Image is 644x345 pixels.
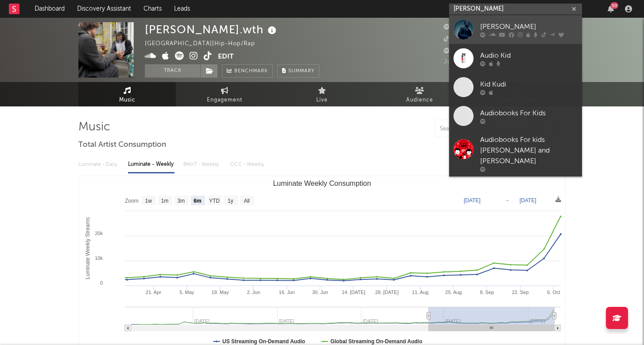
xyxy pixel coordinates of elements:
button: Edit [218,51,234,63]
span: Engagement [207,95,242,106]
span: 1,399 [444,24,470,30]
text: Luminate Weekly Streams [85,217,91,279]
text: 0 [100,280,103,286]
text: [DATE] [464,197,481,204]
span: Total Artist Consumption [78,140,166,150]
div: Luminate - Weekly [128,157,175,172]
a: Live [273,82,371,106]
button: Track [145,64,200,78]
a: Audiobooks For kids [PERSON_NAME] and [PERSON_NAME] [449,130,582,176]
text: 14. [DATE] [342,290,365,295]
text: [DATE] [520,197,536,204]
a: Audiobooks For Kids [449,102,582,130]
span: Jump Score: 82.2 [444,59,496,65]
a: Benchmark [222,64,273,78]
div: [PERSON_NAME].wth [145,22,279,37]
text: 3m [178,198,185,204]
div: [GEOGRAPHIC_DATA] | Hip-Hop/Rap [145,39,265,49]
text: 6m [194,198,201,204]
text: 5. May [179,290,194,295]
div: [PERSON_NAME] [480,21,578,32]
input: Search for artists [449,4,582,15]
input: Search by song name or URL [435,125,529,133]
text: Zoom [125,198,139,204]
text: 11. Aug [412,290,428,295]
text: US Streaming On-Demand Audio [222,338,305,345]
text: 16. Jun [279,290,295,295]
div: Audiobooks For Kids [480,108,578,118]
a: Engagement [176,82,273,106]
a: Kid Kudi [449,73,582,102]
span: 13,118 Monthly Listeners [444,48,527,54]
text: YTD [209,198,220,204]
span: Audience [406,95,433,106]
div: Audio Kid [480,50,578,61]
a: [PERSON_NAME] [449,15,582,44]
span: Benchmark [234,66,268,77]
text: 30. Jun [312,290,328,295]
span: Summary [288,69,314,74]
text: 10k [95,255,103,261]
div: Kid Kudi [480,79,578,90]
text: All [244,198,249,204]
text: 8. Sep [480,290,494,295]
text: 19. May [212,290,229,295]
span: Live [316,95,328,106]
text: 1w [145,198,152,204]
span: Music [119,95,136,106]
text: 6. Oct [547,290,560,295]
text: 25. Aug [445,290,462,295]
span: 1,559 [444,36,470,42]
text: Global Streaming On-Demand Audio [330,338,423,345]
text: Luminate Weekly Consumption [273,180,371,187]
text: → [504,197,510,204]
text: 20k [95,231,103,236]
text: 2. Jun [247,290,260,295]
button: 50 [608,5,614,12]
text: 22. Sep [512,290,529,295]
div: Audiobooks For kids [PERSON_NAME] and [PERSON_NAME] [480,135,578,167]
a: Audience [371,82,468,106]
text: 21. Apr [146,290,161,295]
text: 28. [DATE] [375,290,399,295]
a: Music [78,82,176,106]
text: 1y [228,198,233,204]
div: 50 [610,2,618,9]
button: Summary [277,64,319,78]
a: Audio Kid [449,44,582,73]
text: 1m [161,198,169,204]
